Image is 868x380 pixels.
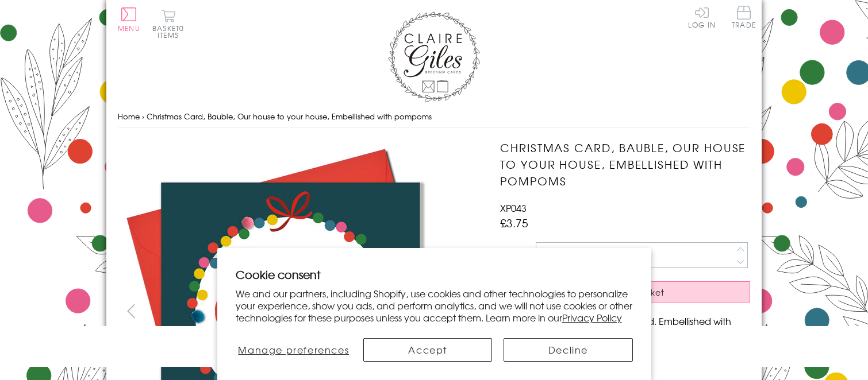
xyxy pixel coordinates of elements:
span: Menu [118,23,140,33]
img: Claire Giles Greetings Cards [388,11,480,102]
button: Menu [118,7,140,32]
span: 0 items [158,23,184,40]
button: prev [118,298,144,324]
a: Log In [688,6,716,28]
a: Home [118,111,140,122]
button: Basket0 items [152,9,184,38]
span: Christmas Card, Bauble, Our house to your house, Embellished with pompoms [147,111,432,122]
button: Manage preferences [235,338,352,362]
span: Manage preferences [238,343,349,356]
a: Trade [732,6,756,30]
button: Accept [363,338,492,362]
a: Privacy Policy [562,311,622,324]
nav: breadcrumbs [118,105,750,129]
span: › [142,111,144,122]
button: Decline [504,338,632,362]
span: Trade [732,6,756,28]
span: XP043 [500,201,527,215]
h1: Christmas Card, Bauble, Our house to your house, Embellished with pompoms [500,139,750,189]
span: £3.75 [500,215,528,231]
p: We and our partners, including Shopify, use cookies and other technologies to personalize your ex... [236,288,633,323]
h2: Cookie consent [236,266,633,282]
